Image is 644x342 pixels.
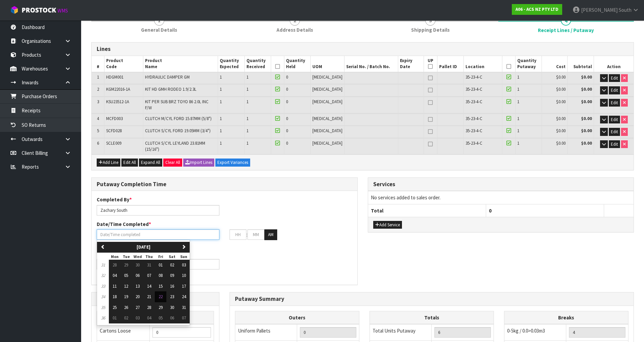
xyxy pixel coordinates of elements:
[312,140,342,146] span: [MEDICAL_DATA]
[512,4,562,15] a: A06 - ACS NZ PTY LTD
[97,140,99,146] span: 6
[609,74,620,82] button: Edit
[246,128,248,134] span: 1
[609,128,620,136] button: Edit
[556,86,566,92] span: $0.00
[611,75,618,81] span: Edit
[97,116,99,121] span: 4
[109,302,120,313] button: 25
[132,260,143,270] button: 30
[220,74,222,80] span: 1
[145,254,153,259] small: Thursday
[246,99,248,105] span: 1
[398,56,424,72] th: Expiry Date
[57,7,68,14] small: WMS
[183,159,214,167] button: Import Lines
[178,313,190,323] button: 07
[136,315,140,321] span: 03
[106,99,129,105] span: KSU23512-1A
[155,281,166,292] button: 15
[182,283,186,289] span: 17
[581,7,618,13] span: [PERSON_NAME]
[556,140,566,146] span: $0.00
[155,313,166,323] button: 05
[124,315,128,321] span: 02
[120,281,132,292] button: 12
[517,116,519,121] span: 1
[109,260,120,270] button: 28
[170,262,174,268] span: 02
[220,99,222,105] span: 1
[581,74,592,80] strong: $0.00
[166,302,178,313] button: 30
[312,86,342,92] span: [MEDICAL_DATA]
[611,100,618,106] span: Edit
[170,273,174,278] span: 09
[121,159,138,167] button: Edit All
[147,294,151,300] span: 21
[609,140,620,148] button: Edit
[344,56,398,72] th: Serial No. / Batch No.
[170,315,174,321] span: 06
[97,46,628,52] h3: Lines
[218,56,244,72] th: Quantity Expected
[106,74,123,80] span: HDGM001
[180,254,187,259] small: Sunday
[113,262,117,268] span: 28
[134,254,142,259] small: Wednesday
[466,128,482,134] span: 35-23-4-C
[111,254,119,259] small: Monday
[97,99,99,105] span: 3
[373,221,402,229] button: Add Service
[538,27,594,34] span: Receipt Lines / Putaway
[178,260,190,270] button: 03
[235,324,297,341] td: Uniform Pallets
[220,116,222,121] span: 1
[152,327,211,338] input: Manual
[143,291,155,302] button: 21
[581,140,592,146] strong: $0.00
[169,254,175,259] small: Saturday
[155,291,166,302] button: 22
[507,327,545,334] span: 0-5kg / 0.0>0.03m3
[542,56,567,72] th: Cost
[109,291,120,302] button: 18
[277,26,313,33] span: Address Details
[136,294,140,300] span: 20
[101,315,105,321] em: 36
[97,159,120,167] button: Add Line
[170,283,174,289] span: 16
[556,128,566,134] span: $0.00
[159,273,163,278] span: 08
[286,116,288,121] span: 0
[556,99,566,105] span: $0.00
[97,86,99,92] span: 2
[230,229,246,240] input: HH
[215,159,250,167] button: Export Variances
[182,262,186,268] span: 03
[124,294,128,300] span: 19
[567,56,594,72] th: Subtotal
[609,99,620,107] button: Edit
[166,260,178,270] button: 02
[159,262,163,268] span: 01
[284,56,311,72] th: Quantity Held
[123,254,130,259] small: Tuesday
[163,159,182,167] button: Clear All
[113,283,117,289] span: 11
[136,283,140,289] span: 13
[132,270,143,281] button: 06
[182,315,186,321] span: 07
[145,99,209,111] span: KIT PER SUB BRZ TOYO 86 2.0L INC F/W
[466,86,482,92] span: 35-23-4-C
[611,141,618,147] span: Edit
[312,99,342,105] span: [MEDICAL_DATA]
[246,116,248,121] span: 1
[166,291,178,302] button: 23
[120,313,132,323] button: 02
[516,6,558,12] strong: A06 - ACS NZ PTY LTD
[246,74,248,80] span: 1
[611,117,618,122] span: Edit
[489,207,492,214] span: 0
[466,140,482,146] span: 35-23-4-C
